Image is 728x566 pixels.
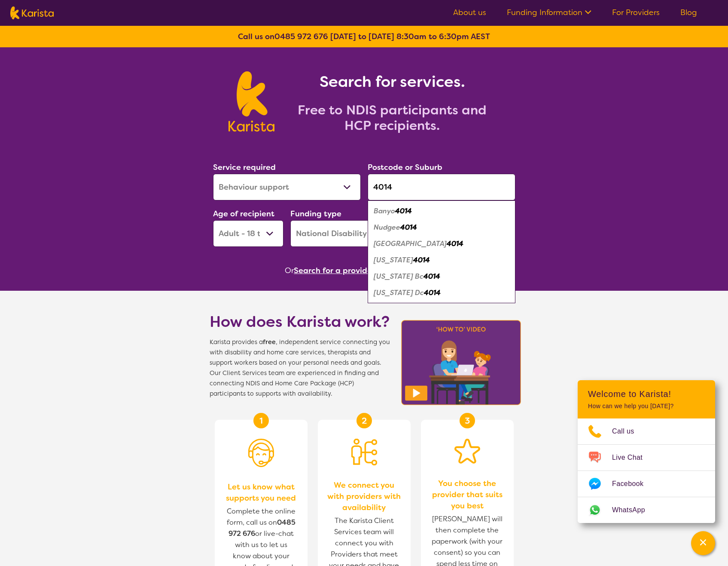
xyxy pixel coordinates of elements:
[413,255,430,265] em: 4014
[374,255,413,265] em: [US_STATE]
[223,481,299,504] span: Let us know what supports you need
[460,413,475,428] div: 3
[507,7,591,18] a: Funding Information
[423,272,440,281] em: 4014
[400,223,417,232] em: 4014
[578,380,715,523] div: Channel Menu
[210,337,390,399] span: Karista provides a , independent service connecting you with disability and home care services, t...
[447,239,463,248] em: 4014
[429,478,505,511] span: You choose the provider that suits you best
[612,7,660,18] a: For Providers
[368,174,515,200] input: Type
[372,219,511,236] div: Nudgee 4014
[374,239,447,248] em: [GEOGRAPHIC_DATA]
[612,477,654,490] span: Facebook
[368,162,442,172] label: Postcode or Suburb
[374,206,395,215] em: Banyo
[399,317,524,408] img: Karista video
[351,439,377,465] img: Person being matched to services icon
[588,389,705,399] h2: Welcome to Karista!
[285,71,500,92] h1: Search for services.
[372,252,511,268] div: Virginia 4014
[285,102,500,133] h2: Free to NDIS participants and HCP recipients.
[612,425,645,438] span: Call us
[210,311,390,332] h1: How does Karista work?
[238,31,490,42] b: Call us on [DATE] to [DATE] 8:30am to 6:30pm AEST
[10,6,54,19] img: Karista logo
[228,71,274,132] img: Karista logo
[680,7,697,18] a: Blog
[356,413,372,428] div: 2
[453,7,486,18] a: About us
[374,288,424,297] em: [US_STATE] Dc
[290,209,341,219] label: Funding type
[612,504,655,517] span: WhatsApp
[274,31,328,42] a: 0485 972 676
[372,268,511,285] div: Virginia Bc 4014
[424,288,441,297] em: 4014
[372,236,511,252] div: Nudgee Beach 4014
[578,497,715,523] a: Web link opens in a new tab.
[578,418,715,523] ul: Choose channel
[374,272,423,281] em: [US_STATE] Bc
[213,209,274,219] label: Age of recipient
[213,162,276,172] label: Service required
[294,264,443,277] button: Search for a provider to leave a review
[374,223,400,232] em: Nudgee
[691,531,715,555] button: Channel Menu
[372,285,511,301] div: Virginia Dc 4014
[588,403,705,410] p: How can we help you [DATE]?
[612,451,653,464] span: Live Chat
[263,338,276,346] b: free
[372,203,511,219] div: Banyo 4014
[248,439,274,467] img: Person with headset icon
[454,439,480,464] img: Star icon
[253,413,269,428] div: 1
[285,264,294,277] span: Or
[395,206,412,215] em: 4014
[326,480,402,513] span: We connect you with providers with availability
